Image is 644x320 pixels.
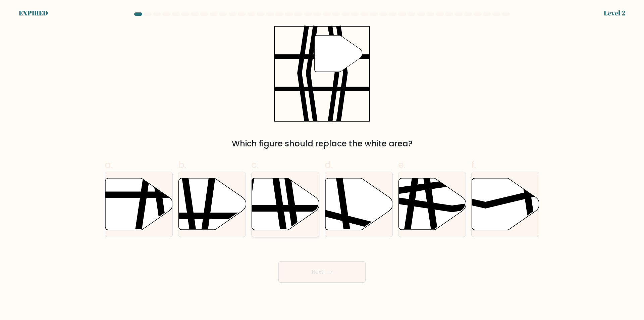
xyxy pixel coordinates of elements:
[251,158,259,171] span: c.
[604,8,625,18] div: Level 2
[278,261,366,283] button: Next
[19,8,48,18] div: EXPIRED
[398,158,406,171] span: e.
[105,158,113,171] span: a.
[315,35,362,72] g: "
[471,158,476,171] span: f.
[109,138,535,150] div: Which figure should replace the white area?
[325,158,333,171] span: d.
[178,158,186,171] span: b.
